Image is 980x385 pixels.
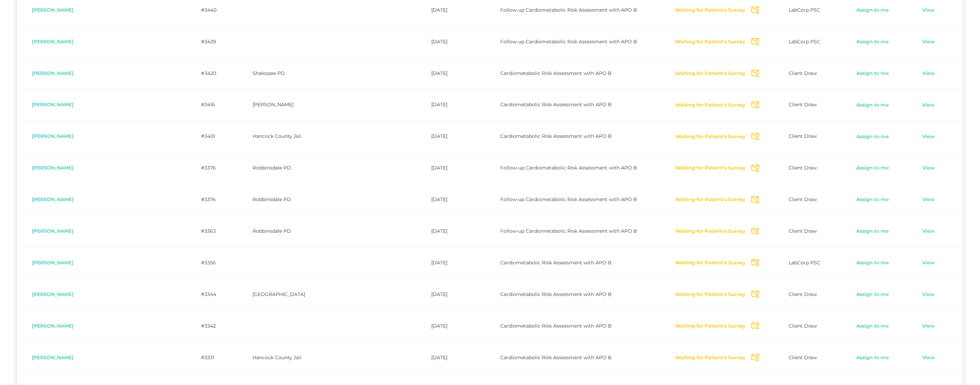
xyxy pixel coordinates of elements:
svg: Send Notification [751,165,759,172]
a: View [922,354,935,361]
a: Assign to me [856,354,890,361]
td: [DATE] [416,89,486,121]
td: #3363 [186,216,238,247]
span: Cardiometabolic Risk Assessment with APO B [501,133,612,139]
a: Assign to me [856,291,890,298]
a: View [922,133,935,140]
a: View [922,323,935,330]
td: Shakopee PD [238,57,340,89]
td: [DATE] [416,247,486,278]
td: [DATE] [416,152,486,184]
svg: Send Notification [751,228,759,235]
span: Follow-up Cardiometabolic Risk Assessment with APO B [501,165,637,171]
span: [PERSON_NAME] [32,260,74,266]
span: Follow-up Cardiometabolic Risk Assessment with APO B [501,196,637,202]
td: Hancock County Jail [238,342,340,373]
svg: Send Notification [751,38,759,45]
button: Waiting for Patient's Survey [675,228,746,235]
span: [PERSON_NAME] [32,38,74,45]
span: [PERSON_NAME] [32,7,74,13]
td: #3342 [186,310,238,342]
button: Waiting for Patient's Survey [675,165,746,172]
span: [PERSON_NAME] [32,133,74,139]
a: Assign to me [856,102,890,109]
svg: Send Notification [751,322,759,330]
td: [DATE] [416,216,486,247]
td: [DATE] [416,184,486,216]
a: Assign to me [856,38,890,45]
a: View [922,38,935,45]
td: #3401 [186,121,238,152]
svg: Send Notification [751,70,759,77]
button: Waiting for Patient's Survey [675,7,746,14]
span: Client Draw [789,323,817,329]
span: [PERSON_NAME] [32,196,74,202]
a: Assign to me [856,165,890,172]
svg: Send Notification [751,101,759,109]
button: Waiting for Patient's Survey [675,133,746,140]
span: [PERSON_NAME] [32,354,74,361]
button: Waiting for Patient's Survey [675,260,746,266]
td: #3376 [186,152,238,184]
button: Waiting for Patient's Survey [675,196,746,203]
td: [GEOGRAPHIC_DATA] [238,278,340,310]
span: [PERSON_NAME] [32,101,74,108]
td: #3420 [186,57,238,89]
svg: Send Notification [751,291,759,298]
span: LabCorp PSC [789,7,821,13]
span: [PERSON_NAME] [32,323,74,329]
td: #3356 [186,247,238,278]
td: [DATE] [416,121,486,152]
td: #3439 [186,26,238,57]
svg: Send Notification [751,133,759,140]
td: [DATE] [416,26,486,57]
td: #3344 [186,278,238,310]
td: [DATE] [416,310,486,342]
span: Client Draw [789,133,817,139]
button: Waiting for Patient's Survey [675,354,746,361]
td: [DATE] [416,57,486,89]
a: View [922,196,935,203]
span: Client Draw [789,70,817,76]
a: View [922,165,935,172]
button: Waiting for Patient's Survey [675,323,746,330]
svg: Send Notification [751,7,759,14]
span: Client Draw [789,291,817,297]
a: Assign to me [856,196,890,203]
span: LabCorp PSC [789,38,821,45]
td: Robbinsdale PD [238,184,340,216]
span: [PERSON_NAME] [32,291,74,297]
span: Follow-up Cardiometabolic Risk Assessment with APO B [501,228,637,234]
span: Cardiometabolic Risk Assessment with APO B [501,323,612,329]
td: Hancock County Jail [238,121,340,152]
span: Client Draw [789,101,817,108]
span: Cardiometabolic Risk Assessment with APO B [501,354,612,361]
span: Client Draw [789,228,817,234]
a: Assign to me [856,133,890,140]
td: #3416 [186,89,238,121]
button: Waiting for Patient's Survey [675,102,746,109]
span: LabCorp PSC [789,260,821,266]
button: Waiting for Patient's Survey [675,38,746,45]
span: Cardiometabolic Risk Assessment with APO B [501,260,612,266]
a: View [922,102,935,109]
a: View [922,291,935,298]
td: #3331 [186,342,238,373]
svg: Send Notification [751,259,759,266]
a: View [922,7,935,14]
a: Assign to me [856,260,890,266]
svg: Send Notification [751,196,759,203]
td: [DATE] [416,342,486,373]
td: #3374 [186,184,238,216]
button: Waiting for Patient's Survey [675,291,746,298]
span: Client Draw [789,354,817,361]
td: Robbinsdale PD [238,152,340,184]
span: Cardiometabolic Risk Assessment with APO B [501,70,612,76]
a: Assign to me [856,323,890,330]
span: Client Draw [789,165,817,171]
button: Waiting for Patient's Survey [675,70,746,77]
svg: Send Notification [751,354,759,361]
a: View [922,228,935,235]
a: View [922,70,935,77]
a: Assign to me [856,228,890,235]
